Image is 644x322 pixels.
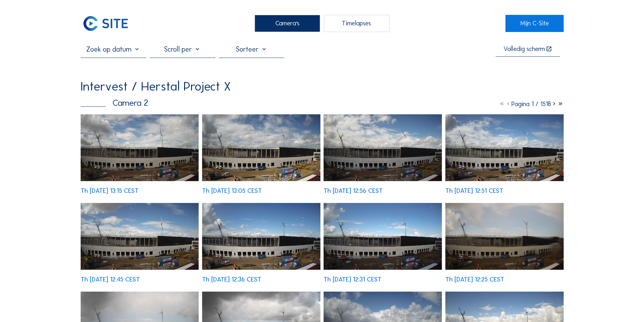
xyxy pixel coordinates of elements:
img: image_53128120 [324,203,442,270]
a: Mijn C-Site [505,15,563,32]
img: image_53128682 [445,114,564,181]
div: Th [DATE] 12:36 CEST [202,276,261,283]
span: Pagina 1 / 1518 [511,100,551,108]
div: Th [DATE] 13:15 CEST [81,188,139,194]
img: C-SITE Logo [81,15,131,32]
div: Th [DATE] 12:45 CEST [81,276,140,283]
img: image_53128821 [324,114,442,181]
input: Zoek op datum 󰅀 [81,45,146,54]
img: image_53129240 [81,114,199,181]
div: Th [DATE] 12:25 CEST [445,276,504,283]
img: image_53128257 [202,203,320,270]
div: Th [DATE] 13:05 CEST [202,188,262,194]
div: Timelapses [324,15,390,32]
div: Th [DATE] 12:51 CEST [445,188,503,194]
div: Th [DATE] 12:31 CEST [324,276,381,283]
div: Camera's [255,15,320,32]
img: image_53128528 [81,203,199,270]
a: C-SITE Logo [81,15,139,32]
div: Camera 2 [81,98,148,107]
div: Th [DATE] 12:56 CEST [324,188,383,194]
div: Intervest / Herstal Project X [81,80,231,93]
img: image_53128965 [202,114,320,181]
div: Volledig scherm [504,46,545,53]
img: image_53127838 [445,203,564,270]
